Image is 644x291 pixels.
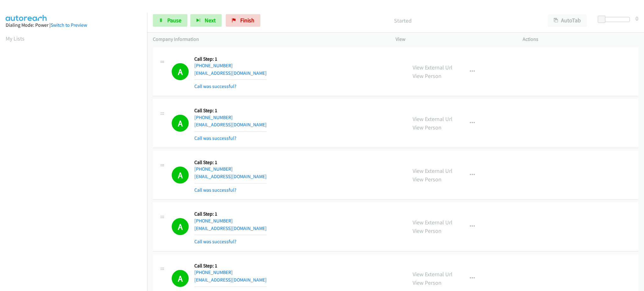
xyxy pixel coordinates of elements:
h1: A [172,167,189,184]
a: Call was successful? [194,135,236,141]
a: Call was successful? [194,187,236,193]
button: Next [190,14,222,27]
h1: A [172,218,189,235]
a: [PHONE_NUMBER] [194,166,233,172]
h5: Call Step: 1 [194,107,267,114]
a: Call was successful? [194,83,236,89]
a: [EMAIL_ADDRESS][DOMAIN_NAME] [194,70,267,76]
a: View Person [413,227,441,234]
a: View Person [413,176,441,183]
a: [PHONE_NUMBER] [194,114,233,120]
span: Pause [167,17,181,24]
a: [EMAIL_ADDRESS][DOMAIN_NAME] [194,277,267,283]
a: [PHONE_NUMBER] [194,63,233,69]
a: View External Url [413,64,452,71]
div: Delay between calls (in seconds) [601,17,630,22]
a: [PHONE_NUMBER] [194,218,233,224]
h1: A [172,115,189,132]
a: [EMAIL_ADDRESS][DOMAIN_NAME] [194,122,267,128]
a: View External Url [413,115,452,123]
h5: Call Step: 1 [194,56,267,62]
h5: Call Step: 1 [194,211,267,217]
div: Dialing Mode: Power | [6,21,142,29]
a: [EMAIL_ADDRESS][DOMAIN_NAME] [194,173,267,179]
a: Switch to Preview [51,22,87,28]
p: View [396,36,511,43]
a: View External Url [413,167,452,174]
p: Actions [523,36,638,43]
h1: A [172,63,189,80]
a: Call was successful? [194,239,236,244]
a: View Person [413,72,441,80]
button: AutoTab [548,14,587,27]
a: View External Url [413,219,452,226]
span: Finish [240,17,254,24]
h5: Call Step: 1 [194,159,267,166]
h5: Call Step: 1 [194,263,267,269]
h1: A [172,270,189,287]
a: [PHONE_NUMBER] [194,269,233,275]
a: My Lists [6,35,25,42]
a: Pause [153,14,187,27]
a: [EMAIL_ADDRESS][DOMAIN_NAME] [194,225,267,231]
p: Company Information [153,36,384,43]
p: Started [269,16,536,25]
span: Next [205,17,216,24]
div: 0 [636,14,638,23]
a: Finish [226,14,260,27]
a: View Person [413,124,441,131]
a: View Person [413,279,441,286]
iframe: Resource Center [626,120,644,170]
a: View External Url [413,271,452,278]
